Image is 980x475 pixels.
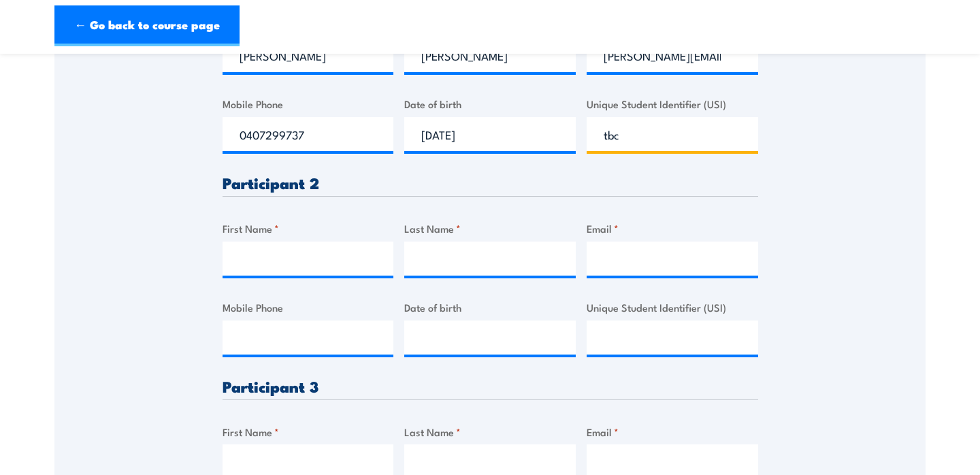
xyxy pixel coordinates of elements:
[404,424,576,440] label: Last Name
[223,424,394,440] label: First Name
[223,220,394,236] label: First Name
[404,96,576,112] label: Date of birth
[587,96,758,112] label: Unique Student Identifier (USI)
[54,5,240,46] a: ← Go back to course page
[404,220,576,236] label: Last Name
[223,175,758,191] h3: Participant 2
[223,299,394,315] label: Mobile Phone
[587,299,758,315] label: Unique Student Identifier (USI)
[223,96,394,112] label: Mobile Phone
[587,220,758,236] label: Email
[587,424,758,440] label: Email
[404,299,576,315] label: Date of birth
[223,378,758,394] h3: Participant 3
